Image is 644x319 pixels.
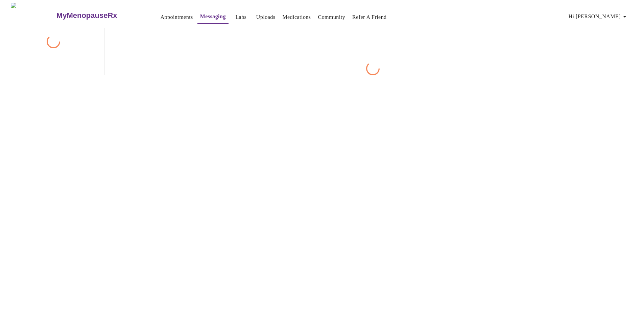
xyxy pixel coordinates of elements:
[282,12,311,22] a: Medications
[55,4,144,27] a: MyMenopauseRx
[197,10,229,24] button: Messaging
[11,3,55,28] img: MyMenopauseRx Logo
[350,10,389,24] button: Refer a Friend
[566,10,631,23] button: Hi [PERSON_NAME]
[235,12,246,22] a: Labs
[315,10,348,24] button: Community
[230,10,252,24] button: Labs
[256,12,276,22] a: Uploads
[280,10,313,24] button: Medications
[318,12,345,22] a: Community
[200,12,226,21] a: Messaging
[158,10,196,24] button: Appointments
[254,10,278,24] button: Uploads
[56,11,117,20] h3: MyMenopauseRx
[352,12,387,22] a: Refer a Friend
[161,12,193,22] a: Appointments
[569,12,629,21] span: Hi [PERSON_NAME]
